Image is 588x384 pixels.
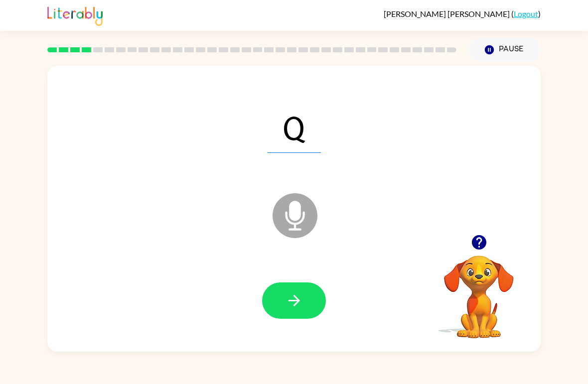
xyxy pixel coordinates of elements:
div: ( ) [384,9,541,18]
button: Pause [468,38,541,61]
a: Logout [514,9,538,18]
img: Literably [47,4,103,26]
video: Your browser must support playing .mp4 files to use Literably. Please try using another browser. [429,240,529,340]
span: [PERSON_NAME] [PERSON_NAME] [384,9,511,18]
span: Q [268,101,321,153]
